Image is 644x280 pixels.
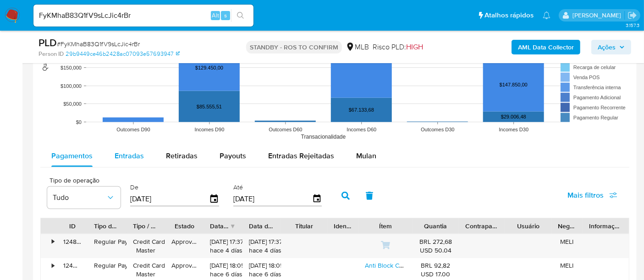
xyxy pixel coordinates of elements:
[33,10,253,22] input: Pesquise usuários ou casos...
[572,11,624,20] p: erico.trevizan@mercadopago.com.br
[346,42,369,52] div: MLB
[626,22,639,29] span: 3.157.3
[231,9,250,22] button: search-icon
[512,40,580,54] button: AML Data Collector
[39,50,64,58] b: Person ID
[57,39,140,48] span: # FyKMhaB83Q1fV9sLcJic4rBr
[212,11,219,20] span: Alt
[66,50,180,58] a: 29b9449ce46b2428ac07093e57693947
[484,11,534,20] span: Atalhos rápidos
[246,41,342,54] p: STANDBY - ROS TO CONFIRM
[543,11,550,19] a: Notificações
[224,11,227,20] span: s
[39,35,57,50] b: PLD
[518,40,574,54] b: AML Data Collector
[591,40,631,54] button: Ações
[598,40,616,54] span: Ações
[406,42,423,52] span: HIGH
[627,11,637,20] a: Sair
[373,42,423,52] span: Risco PLD:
